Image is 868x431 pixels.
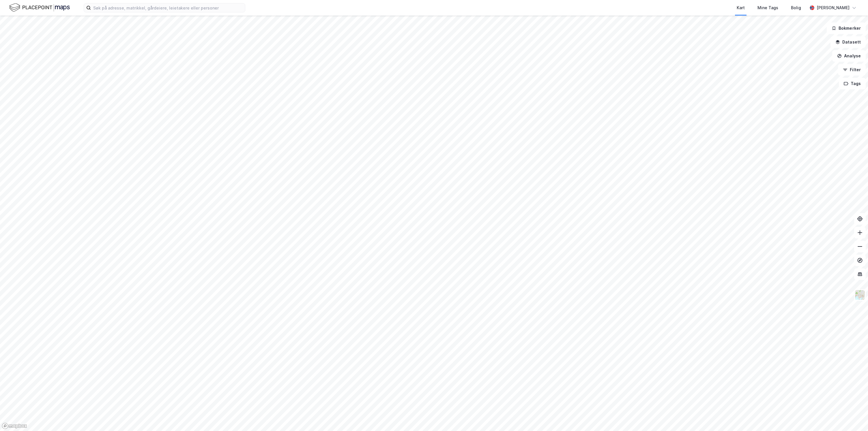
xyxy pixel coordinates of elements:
input: Søk på adresse, matrikkel, gårdeiere, leietakere eller personer [91,3,245,12]
div: Kart [737,4,745,11]
div: Mine Tags [757,4,778,11]
div: [PERSON_NAME] [817,4,850,11]
img: logo.f888ab2527a4732fd821a326f86c7f29.svg [9,3,70,13]
div: Bolig [791,4,801,11]
div: Kontrollprogram for chat [839,403,868,431]
iframe: Chat Widget [839,403,868,431]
